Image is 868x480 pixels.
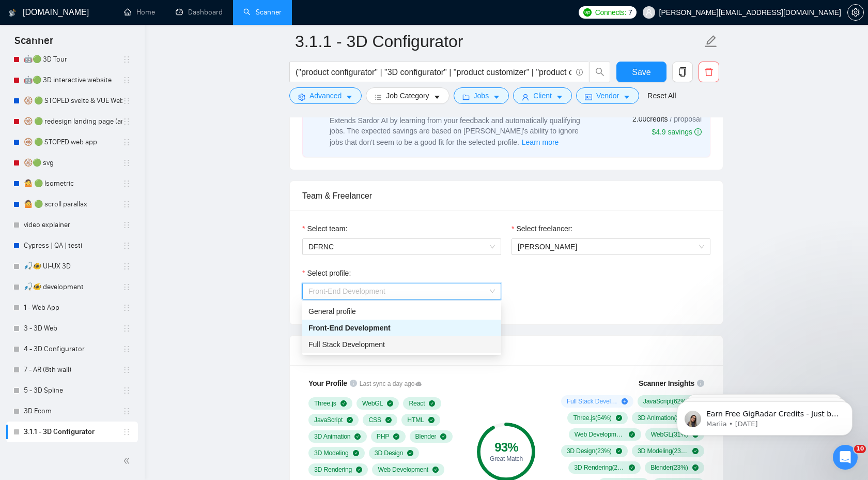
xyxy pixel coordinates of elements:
[307,267,351,279] span: Select profile:
[6,380,138,401] li: 5 - 3D Spline
[632,113,668,125] span: 2.00 credits
[354,433,361,440] span: check-circle
[616,415,622,421] span: check-circle
[298,93,305,101] span: setting
[308,379,347,387] span: Your Profile
[573,414,611,422] span: Three.js ( 54 %)
[699,67,719,77] span: delete
[512,223,572,234] label: Select freelancer:
[375,93,382,101] span: bars
[428,417,435,423] span: check-circle
[122,117,131,126] span: holder
[6,215,138,235] li: video explainer
[366,87,449,104] button: barsJob Categorycaret-down
[477,456,535,462] div: Great Match
[24,256,122,277] a: 🎣🐠 UI-UX 3D
[122,366,131,374] span: holder
[302,181,710,211] div: Team & Freelancer
[6,111,138,132] li: 🛞 🟢 redesign landing page (animat*) | 3D
[6,91,138,111] li: 🛞 🟢 STOPED svelte & VUE Web apps PRICE++
[314,449,349,457] span: 3D Modeling
[24,91,122,111] a: 🛞 🟢 STOPED svelte & VUE Web apps PRICE++
[590,62,610,82] button: search
[6,422,138,442] li: 3.1.1 - 3D Configurator
[362,399,383,408] span: WebGL
[650,463,688,472] span: Blender ( 23 %)
[6,235,138,256] li: Cypress | QA | testi
[522,137,559,148] span: Learn more
[302,223,347,234] label: Select team:
[340,400,347,407] span: check-circle
[308,306,495,317] div: General profile
[24,70,122,91] a: 🤖🟢 3D interactive website
[122,262,131,271] span: holder
[521,136,560,148] button: Laziza AI NEWExtends Sardor AI by learning from your feedback and automatically qualifying jobs. ...
[24,153,122,173] a: 🛞🟢 svg
[360,379,422,389] span: Last sync a day ago
[122,345,131,353] span: holder
[645,9,653,16] span: user
[24,235,122,256] a: Cypress | QA | testi
[585,93,592,101] span: idcard
[628,7,632,18] span: 7
[595,7,626,18] span: Connects:
[854,445,866,453] span: 10
[123,456,133,466] span: double-left
[308,324,391,332] span: Front-End Development
[309,90,342,101] span: Advanced
[6,173,138,194] li: 🤷 🟢 Isometric
[477,441,535,454] div: 93 %
[122,386,131,395] span: holder
[122,159,131,167] span: holder
[347,417,353,423] span: check-circle
[356,467,362,473] span: check-circle
[122,221,131,229] span: holder
[474,90,489,101] span: Jobs
[583,8,592,17] img: upwork-logo.png
[556,93,563,101] span: caret-down
[122,200,131,208] span: holder
[296,66,571,79] input: Search Freelance Jobs...
[432,467,439,473] span: check-circle
[575,430,625,439] span: Web Development ( 31 %)
[122,324,131,333] span: holder
[847,4,864,21] button: setting
[308,287,385,295] span: Front-End Development
[433,93,441,101] span: caret-down
[377,432,390,441] span: PHP
[833,445,858,470] iframe: Intercom live chat
[522,93,529,101] span: user
[6,256,138,277] li: 🎣🐠 UI-UX 3D
[302,303,501,320] div: General profile
[462,93,470,101] span: folder
[694,128,702,136] span: info-circle
[632,66,650,79] span: Save
[407,416,424,424] span: HTML
[122,428,131,436] span: holder
[350,380,357,387] span: info-circle
[375,449,403,457] span: 3D Design
[122,242,131,250] span: holder
[629,431,635,438] span: check-circle
[124,8,155,17] a: homeHome
[122,179,131,188] span: holder
[692,464,699,471] span: check-circle
[295,28,702,54] input: Scanner name...
[330,116,580,146] span: Extends Sardor AI by learning from your feedback and automatically qualifying jobs. The expected ...
[386,90,429,101] span: Job Category
[368,416,381,424] span: CSS
[24,297,122,318] a: 1 - Web App
[24,173,122,194] a: 🤷 🟢 Isometric
[616,448,622,454] span: check-circle
[638,447,688,455] span: 3D Modeling ( 23 %)
[122,76,131,84] span: holder
[622,398,628,404] span: plus-circle
[24,132,122,153] a: 🛞 🟢 STOPED web app
[24,215,122,235] a: video explainer
[623,93,630,101] span: caret-down
[122,304,131,312] span: holder
[848,8,863,17] span: setting
[24,380,122,401] a: 5 - 3D Spline
[699,62,719,82] button: delete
